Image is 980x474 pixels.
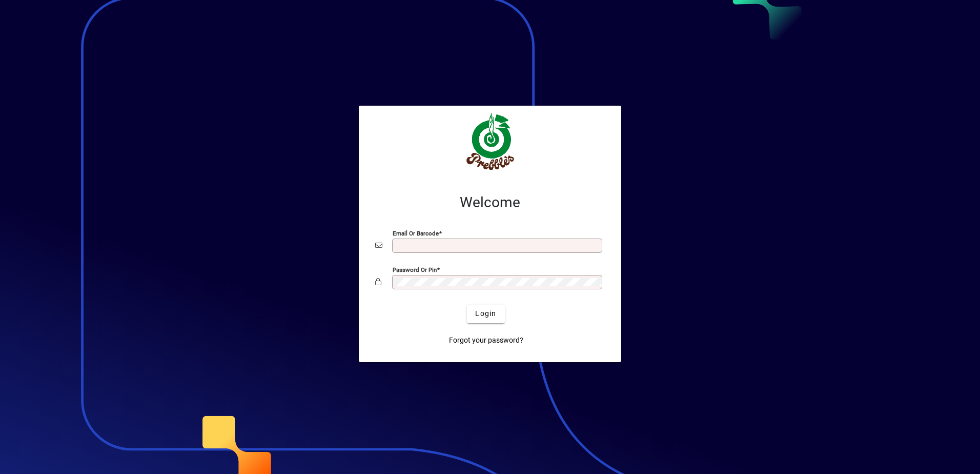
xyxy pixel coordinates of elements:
mat-label: Password or Pin [393,266,437,273]
mat-label: Email or Barcode [393,229,439,236]
span: Forgot your password? [449,335,523,346]
a: Forgot your password? [445,331,527,350]
h2: Welcome [375,194,605,211]
button: Login [467,305,504,323]
span: Login [475,308,496,319]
